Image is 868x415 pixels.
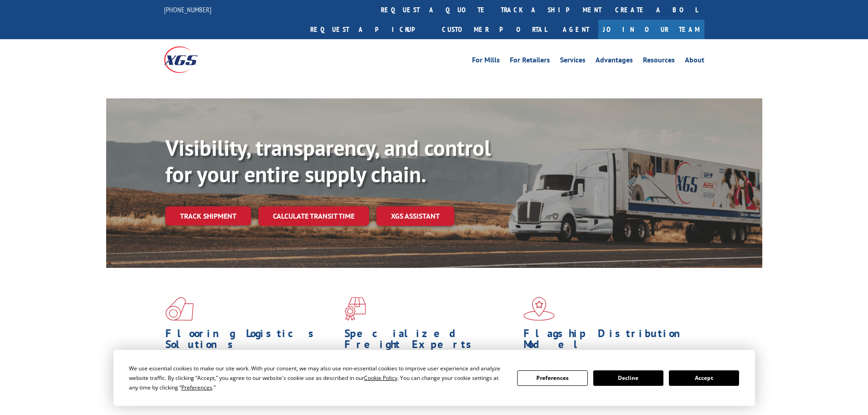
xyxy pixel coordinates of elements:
[129,364,506,392] div: We use essential cookies to make our site work. With your consent, we may also use non-essential ...
[517,370,587,386] button: Preferences
[113,350,755,406] div: Cookie Consent Prompt
[181,384,212,391] span: Preferences
[524,328,696,354] h1: Flagship Distribution Model
[165,297,194,321] img: xgs-icon-total-supply-chain-intelligence-red
[472,56,500,67] a: For Mills
[165,206,251,225] a: Track shipment
[560,56,586,67] a: Services
[593,370,663,386] button: Decline
[364,374,397,382] span: Cookie Policy
[596,56,633,67] a: Advantages
[303,20,435,39] a: Request a pickup
[598,20,704,39] a: Join Our Team
[376,206,454,226] a: XGS ASSISTANT
[510,56,550,67] a: For Retailers
[258,206,369,226] a: Calculate transit time
[164,5,211,14] a: [PHONE_NUMBER]
[344,328,517,354] h1: Specialized Freight Experts
[344,297,366,321] img: xgs-icon-focused-on-flooring-red
[435,20,554,39] a: Customer Portal
[554,20,598,39] a: Agent
[165,328,338,354] h1: Flooring Logistics Solutions
[524,297,555,321] img: xgs-icon-flagship-distribution-model-red
[685,56,704,67] a: About
[669,370,739,386] button: Accept
[643,56,675,67] a: Resources
[165,133,491,188] b: Visibility, transparency, and control for your entire supply chain.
